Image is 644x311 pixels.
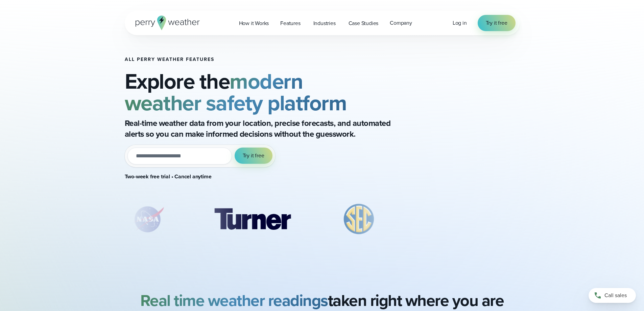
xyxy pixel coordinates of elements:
div: 3 of 8 [333,202,385,236]
img: %E2%9C%85-SEC.svg [333,202,385,236]
span: Call sales [604,291,627,299]
a: Log in [453,19,467,27]
div: 1 of 8 [124,202,172,236]
a: Call sales [589,288,636,303]
img: Turner-Construction_1.svg [204,202,300,236]
span: How it Works [239,19,269,27]
a: How it Works [233,16,275,30]
span: Features [280,19,300,27]
p: Real-time weather data from your location, precise forecasts, and automated alerts so you can mak... [125,118,395,139]
div: 4 of 8 [418,202,514,236]
span: Industries [313,19,336,27]
img: NASA.svg [124,202,172,236]
strong: Two-week free trial • Cancel anytime [125,173,212,180]
button: Try it free [235,148,272,164]
h1: All Perry Weather Features [125,57,418,62]
h2: taken right where you are [140,291,504,310]
span: Company [390,19,412,27]
div: slideshow [125,202,418,240]
span: Try it free [243,152,264,160]
h2: Explore the [125,70,418,114]
strong: modern weather safety platform [125,65,347,119]
a: Case Studies [343,16,384,30]
span: Case Studies [349,19,379,27]
div: 2 of 8 [204,202,300,236]
span: Try it free [486,19,507,27]
img: Amazon-Air.svg [418,202,514,236]
a: Try it free [478,15,516,31]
